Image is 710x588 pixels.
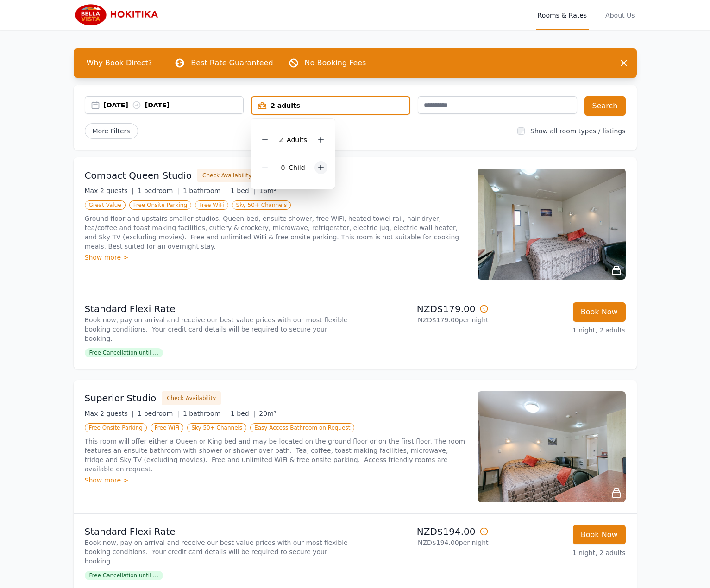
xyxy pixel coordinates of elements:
button: Check Availability [197,169,257,182]
button: Check Availability [162,391,221,405]
div: [DATE] [DATE] [104,100,244,110]
button: Book Now [573,302,626,322]
h3: Superior Studio [85,392,157,405]
span: Free WiFi [151,423,184,432]
span: Free Onsite Parking [129,200,191,210]
p: Best Rate Guaranteed [191,57,273,69]
p: NZD$179.00 [359,302,489,315]
p: Book now, pay on arrival and receive our best value prices with our most flexible booking conditi... [85,538,352,566]
span: Free WiFi [195,200,228,210]
span: 1 bathroom | [183,410,227,417]
span: More Filters [85,123,138,139]
span: Child [289,164,305,171]
span: 1 bed | [231,187,255,194]
span: Why Book Direct? [79,54,160,72]
p: 1 night, 2 adults [496,548,626,557]
div: Show more > [85,475,466,485]
span: 1 bedroom | [138,187,179,194]
p: NZD$194.00 [359,525,489,538]
span: Sky 50+ Channels [187,423,246,432]
span: Max 2 guests | [85,410,134,417]
button: Book Now [573,525,626,544]
span: Max 2 guests | [85,187,134,194]
span: 0 [281,164,285,171]
p: 1 night, 2 adults [496,325,626,335]
button: Search [584,96,626,116]
span: 2 [279,136,283,144]
span: 1 bathroom | [183,187,227,194]
span: 20m² [259,410,276,417]
h3: Compact Queen Studio [85,169,192,182]
span: Easy-Access Bathroom on Request [250,423,354,432]
p: Standard Flexi Rate [85,525,352,538]
span: Free Cancellation until ... [85,571,163,580]
span: Free Cancellation until ... [85,348,163,357]
img: Bella Vista Hokitika [74,4,163,26]
p: Ground floor and upstairs smaller studios. Queen bed, ensuite shower, free WiFi, heated towel rai... [85,214,466,251]
span: Great Value [85,200,126,210]
label: Show all room types / listings [530,127,625,135]
span: 16m² [259,187,276,194]
div: 2 adults [252,101,409,110]
span: Sky 50+ Channels [232,200,291,210]
p: Standard Flexi Rate [85,302,352,315]
span: 1 bed | [231,410,255,417]
p: No Booking Fees [305,57,366,69]
div: Show more > [85,253,466,262]
p: NZD$179.00 per night [359,315,489,325]
span: Free Onsite Parking [85,423,147,432]
span: Adult s [287,136,307,144]
p: This room will offer either a Queen or King bed and may be located on the ground floor or on the ... [85,437,466,474]
p: Book now, pay on arrival and receive our best value prices with our most flexible booking conditi... [85,315,352,343]
span: 1 bedroom | [138,410,179,417]
p: NZD$194.00 per night [359,538,489,547]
